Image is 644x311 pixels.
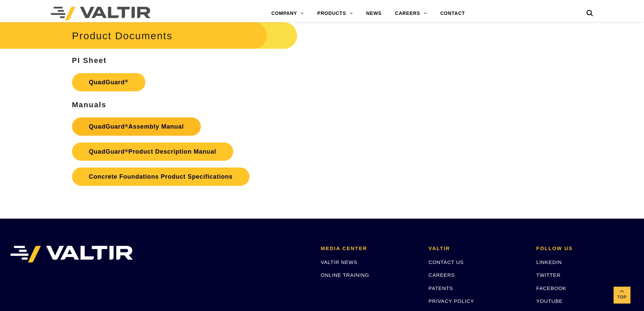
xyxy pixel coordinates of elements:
[125,79,128,84] sup: ®
[10,246,133,263] img: VALTIR
[72,168,249,186] a: Concrete Foundations Product Specifications
[72,73,145,91] a: QuadGuard®
[614,293,630,301] span: Top
[429,298,474,304] a: PRIVACY POLICY
[311,7,360,20] a: PRODUCTS
[321,246,419,251] h2: MEDIA CENTER
[429,246,526,251] h2: VALTIR
[429,259,464,265] a: CONTACT US
[536,259,562,265] a: LINKEDIN
[536,246,634,251] h2: FOLLOW US
[72,56,107,65] strong: PI Sheet
[614,287,630,304] a: Top
[321,259,357,265] a: VALTIR NEWS
[433,7,472,20] a: CONTACT
[72,117,201,136] a: QuadGuard®Assembly Manual
[388,7,434,20] a: CAREERS
[72,101,106,109] strong: Manuals
[536,272,560,278] a: TWITTER
[429,285,453,291] a: PATENTS
[536,298,563,304] a: YOUTUBE
[125,123,128,128] sup: ®
[125,148,128,153] sup: ®
[51,7,150,20] img: Valtir
[72,142,233,161] a: QuadGuard®Product Description Manual
[359,7,388,20] a: NEWS
[321,272,369,278] a: ONLINE TRAINING
[536,285,566,291] a: FACEBOOK
[429,272,455,278] a: CAREERS
[265,7,311,20] a: COMPANY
